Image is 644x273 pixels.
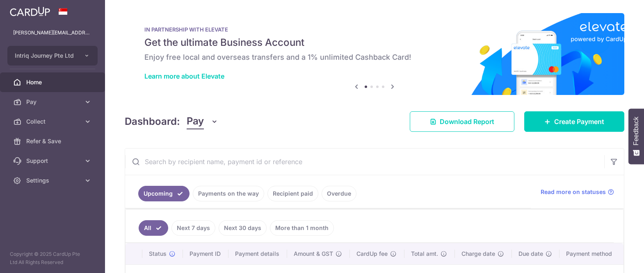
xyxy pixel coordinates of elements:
[26,157,80,165] span: Support
[144,52,605,62] h6: Enjoy free local and overseas transfers and a 1% unlimited Cashback Card!
[294,250,333,258] span: Amount & GST
[193,186,264,201] a: Payments on the way
[125,149,604,175] input: Search by recipient name, payment id or reference
[125,114,180,129] h4: Dashboard:
[356,250,388,258] span: CardUp fee
[270,220,334,236] a: More than 1 month
[628,108,644,164] button: Feedback - Show survey
[187,114,204,129] span: Pay
[125,13,624,95] img: Renovation banner
[322,186,356,201] a: Overdue
[26,98,80,106] span: Pay
[15,52,75,60] span: Intriq Journey Pte Ltd
[138,186,190,201] a: Upcoming
[7,46,98,65] button: Intriq Journey Pte Ltd
[541,188,614,196] a: Read more on statuses
[26,176,80,185] span: Settings
[149,250,167,258] span: Status
[144,72,224,80] a: Learn more about Elevate
[187,114,218,129] button: Pay
[410,111,514,132] a: Download Report
[541,188,606,196] span: Read more on statuses
[171,220,215,236] a: Next 7 days
[228,243,287,264] th: Payment details
[411,250,438,258] span: Total amt.
[144,36,605,49] h5: Get the ultimate Business Account
[144,26,605,33] p: IN PARTNERSHIP WITH ELEVATE
[633,117,640,145] span: Feedback
[183,243,228,264] th: Payment ID
[267,186,318,201] a: Recipient paid
[524,111,624,132] a: Create Payment
[440,117,494,126] span: Download Report
[26,78,80,86] span: Home
[554,117,604,126] span: Create Payment
[139,220,168,236] a: All
[461,250,495,258] span: Charge date
[518,250,543,258] span: Due date
[26,137,80,145] span: Refer & Save
[560,243,623,264] th: Payment method
[10,7,50,16] img: CardUp
[13,29,92,37] p: [PERSON_NAME][EMAIL_ADDRESS][DOMAIN_NAME]
[219,220,267,236] a: Next 30 days
[26,117,80,126] span: Collect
